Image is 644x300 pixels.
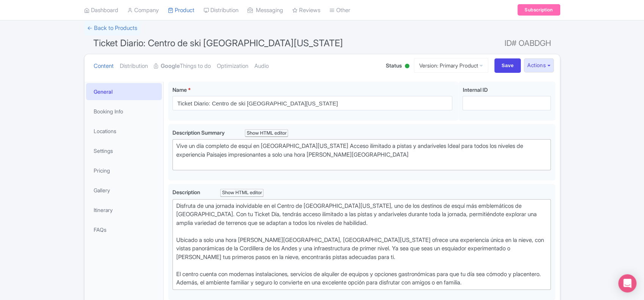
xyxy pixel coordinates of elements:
[517,5,560,16] a: Subscription
[524,58,554,72] button: Actions
[172,86,187,93] span: Name
[86,221,162,238] a: FAQs
[254,54,269,78] a: Audio
[618,274,636,292] div: Open Intercom Messenger
[86,182,162,199] a: Gallery
[176,202,547,287] div: Disfruta de una jornada inolvidable en el Centro de [GEOGRAPHIC_DATA][US_STATE], uno de los desti...
[172,129,226,136] span: Description Summary
[414,58,488,73] a: Version: Primary Product
[93,38,343,49] span: Ticket Diario: Centro de ski [GEOGRAPHIC_DATA][US_STATE]
[86,201,162,218] a: Itinerary
[86,83,162,100] a: General
[94,54,114,78] a: Content
[462,86,487,93] span: Internal ID
[505,36,551,51] span: ID# OABDGH
[154,54,211,78] a: GoogleThings to do
[172,189,201,195] span: Description
[403,61,411,72] div: Active
[386,61,402,69] span: Status
[217,54,248,78] a: Optimization
[86,142,162,159] a: Settings
[86,103,162,120] a: Booking Info
[84,21,140,36] a: ← Back to Products
[245,129,288,137] div: Show HTML editor
[86,162,162,179] a: Pricing
[494,58,521,73] input: Save
[86,123,162,140] a: Locations
[120,54,148,78] a: Distribution
[161,62,180,71] strong: Google
[176,142,547,168] div: Vive un día completo de esquí en [GEOGRAPHIC_DATA][US_STATE] Acceso ilimitado a pistas y andarive...
[220,189,264,197] div: Show HTML editor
